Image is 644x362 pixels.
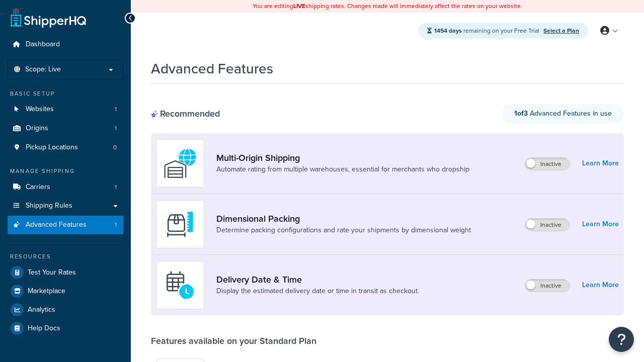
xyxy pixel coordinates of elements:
[28,306,55,314] span: Analytics
[8,216,123,234] li: Advanced Features
[8,89,123,98] div: Basic Setup
[26,183,50,192] span: Carriers
[115,124,117,133] span: 1
[8,319,123,337] a: Help Docs
[216,286,419,296] a: Display the estimated delivery date or time in transit as checkout.
[514,108,612,119] span: Advanced Features in use
[216,225,471,235] a: Determine packing configurations and rate your shipments by dimensional weight
[26,40,60,49] span: Dashboard
[434,26,462,35] strong: 1454 days
[8,100,123,119] a: Websites1
[216,274,419,285] a: Delivery Date & Time
[26,202,72,210] span: Shipping Rules
[582,217,619,231] a: Learn More
[525,219,570,231] label: Inactive
[163,146,198,181] img: WatD5o0RtDAAAAAElFTkSuQmCC
[163,267,198,303] img: gfkeb5ejjkALwAAAABJRU5ErkJggg==
[8,178,123,197] li: Carriers
[8,252,123,261] div: Resources
[514,108,528,119] strong: 1 of 3
[543,26,579,35] a: Select a Plan
[8,138,123,157] a: Pickup Locations0
[151,59,273,78] h1: Advanced Features
[216,213,471,224] a: Dimensional Packing
[293,2,305,11] b: LIVE
[8,282,123,300] a: Marketplace
[28,287,65,296] span: Marketplace
[26,124,48,133] span: Origins
[582,278,619,292] a: Learn More
[8,167,123,175] div: Manage Shipping
[8,216,123,234] a: Advanced Features1
[115,183,117,192] span: 1
[26,143,78,152] span: Pickup Locations
[8,301,123,319] a: Analytics
[525,280,570,292] label: Inactive
[115,221,117,229] span: 1
[216,164,469,174] a: Automate rating from multiple warehouses, essential for merchants who dropship
[26,105,54,114] span: Websites
[28,268,76,277] span: Test Your Rates
[28,324,60,333] span: Help Docs
[8,100,123,119] li: Websites
[26,221,87,229] span: Advanced Features
[434,26,541,35] span: remaining on your Free Trial
[8,119,123,138] li: Origins
[8,263,123,282] a: Test Your Rates
[8,178,123,197] a: Carriers1
[525,158,570,170] label: Inactive
[25,65,61,74] span: Scope: Live
[8,119,123,138] a: Origins1
[216,152,469,163] a: Multi-Origin Shipping
[609,327,634,352] button: Open Resource Center
[8,35,123,54] a: Dashboard
[8,197,123,215] a: Shipping Rules
[163,207,198,242] img: DTVBYsAAAAAASUVORK5CYII=
[8,138,123,157] li: Pickup Locations
[151,108,220,119] div: Recommended
[115,105,117,114] span: 1
[151,335,316,346] div: Features available on your Standard Plan
[582,156,619,170] a: Learn More
[113,143,117,152] span: 0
